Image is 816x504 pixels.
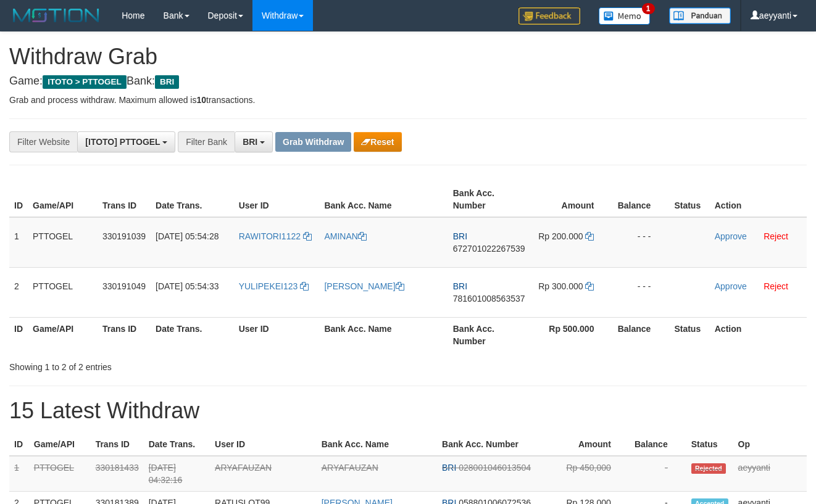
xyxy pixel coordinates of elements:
[28,217,98,268] td: PTTOGEL
[319,317,448,352] th: Bank Acc. Name
[210,456,317,492] td: ARYAFAUZAN
[235,131,273,152] button: BRI
[9,317,28,352] th: ID
[178,131,235,152] div: Filter Bank
[733,456,807,492] td: aeyyanti
[9,356,331,373] div: Showing 1 to 2 of 2 entries
[612,317,669,352] th: Balance
[151,182,234,217] th: Date Trans.
[275,132,351,152] button: Grab Withdraw
[9,75,807,88] h4: Game: Bank:
[612,217,669,268] td: - - -
[669,7,731,24] img: panduan.png
[322,463,378,473] a: ARYAFAUZAN
[29,456,91,492] td: PTTOGEL
[91,456,144,492] td: 330181433
[442,463,456,473] span: BRI
[585,231,594,241] a: Copy 200000 to clipboard
[9,217,28,268] td: 1
[453,231,467,241] span: BRI
[144,433,210,456] th: Date Trans.
[239,281,298,291] span: YULIPEKEI123
[9,6,103,25] img: MOTION_logo.png
[156,231,219,241] span: [DATE] 05:54:28
[317,433,437,456] th: Bank Acc. Name
[28,182,98,217] th: Game/API
[91,433,144,456] th: Trans ID
[28,317,98,352] th: Game/API
[530,317,613,352] th: Rp 500.000
[530,182,613,217] th: Amount
[710,182,807,217] th: Action
[98,182,151,217] th: Trans ID
[9,182,28,217] th: ID
[324,231,366,241] a: AMINAN
[239,231,301,241] span: RAWITORI1122
[710,317,807,352] th: Action
[538,231,583,241] span: Rp 200.000
[691,463,726,474] span: Rejected
[9,131,77,152] div: Filter Website
[102,281,146,291] span: 330191049
[448,182,530,217] th: Bank Acc. Number
[98,317,151,352] th: Trans ID
[556,456,630,492] td: Rp 450,000
[155,75,179,89] span: BRI
[538,281,583,291] span: Rp 300.000
[630,433,686,456] th: Balance
[324,281,404,291] a: [PERSON_NAME]
[453,244,525,254] span: Copy 672701022267539 to clipboard
[354,132,401,152] button: Reset
[234,182,320,217] th: User ID
[319,182,448,217] th: Bank Acc. Name
[239,231,312,241] a: RAWITORI1122
[715,231,747,241] a: Approve
[9,94,807,106] p: Grab and process withdraw. Maximum allowed is transactions.
[686,433,733,456] th: Status
[9,399,807,423] h1: 15 Latest Withdraw
[556,433,630,456] th: Amount
[239,281,309,291] a: YULIPEKEI123
[9,267,28,317] td: 2
[715,281,747,291] a: Approve
[764,231,788,241] a: Reject
[459,463,531,473] span: Copy 028001046013504 to clipboard
[85,137,160,147] span: [ITOTO] PTTOGEL
[518,7,580,25] img: Feedback.jpg
[585,281,594,291] a: Copy 300000 to clipboard
[630,456,686,492] td: -
[77,131,175,152] button: [ITOTO] PTTOGEL
[102,231,146,241] span: 330191039
[612,267,669,317] td: - - -
[9,456,29,492] td: 1
[453,281,467,291] span: BRI
[28,267,98,317] td: PTTOGEL
[43,75,127,89] span: ITOTO > PTTOGEL
[144,456,210,492] td: [DATE] 04:32:16
[669,182,709,217] th: Status
[234,317,320,352] th: User ID
[243,137,257,147] span: BRI
[210,433,317,456] th: User ID
[733,433,807,456] th: Op
[9,44,807,69] h1: Withdraw Grab
[642,3,655,14] span: 1
[156,281,219,291] span: [DATE] 05:54:33
[612,182,669,217] th: Balance
[764,281,788,291] a: Reject
[599,7,651,25] img: Button%20Memo.svg
[669,317,709,352] th: Status
[29,433,91,456] th: Game/API
[437,433,556,456] th: Bank Acc. Number
[196,95,206,105] strong: 10
[448,317,530,352] th: Bank Acc. Number
[9,433,29,456] th: ID
[453,294,525,304] span: Copy 781601008563537 to clipboard
[151,317,234,352] th: Date Trans.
